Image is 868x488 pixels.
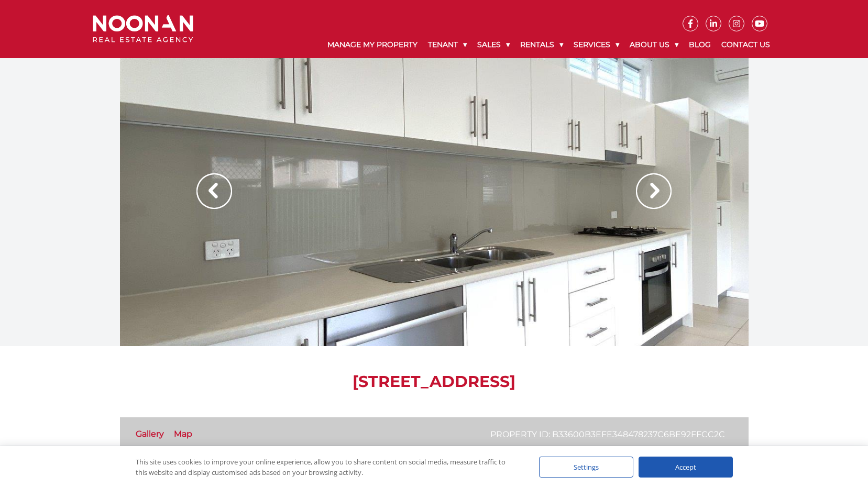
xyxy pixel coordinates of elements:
[684,31,716,58] a: Blog
[490,428,725,441] p: Property ID: b33600b3efe348478237c6be92ffcc2c
[636,173,672,209] img: Arrow slider
[515,31,568,58] a: Rentals
[120,372,749,391] h1: [STREET_ADDRESS]
[472,31,515,58] a: Sales
[322,31,423,58] a: Manage My Property
[423,31,472,58] a: Tenant
[93,15,193,43] img: Noonan Real Estate Agency
[136,429,164,439] a: Gallery
[568,31,624,58] a: Services
[539,457,633,478] div: Settings
[624,31,684,58] a: About Us
[196,173,232,209] img: Arrow slider
[136,457,518,478] div: This site uses cookies to improve your online experience, allow you to share content on social me...
[716,31,775,58] a: Contact Us
[639,457,733,478] div: Accept
[174,429,192,439] a: Map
